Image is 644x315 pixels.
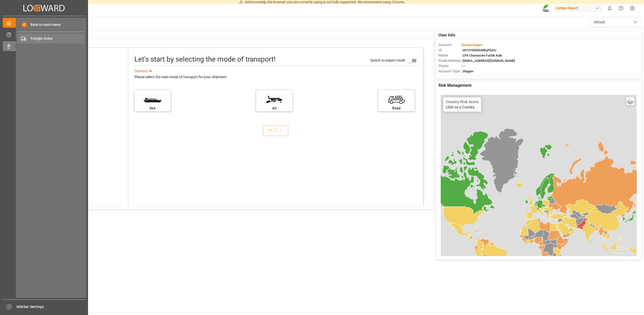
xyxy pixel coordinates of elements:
[259,106,290,111] div: Air
[370,58,405,62] span: Switch to expert mode
[137,106,168,111] div: Sea
[615,3,627,14] button: Help Center
[438,42,461,48] span: Account
[3,18,85,28] a: My Cockpit
[446,100,478,104] h4: Country Risk Score
[461,48,496,52] span: : 0019Y000004dKyPQAU
[268,127,283,133] div: NEXT
[438,53,461,58] span: Name
[438,48,461,53] span: Id
[3,29,85,39] a: Timeslot Management
[554,5,602,12] div: Compo Expert
[590,17,640,27] button: open menu
[604,3,615,14] button: show 0 new notifications
[626,97,634,105] a: Layers
[554,3,604,13] button: Compo Expert
[461,59,515,63] span: : [EMAIL_ADDRESS][DOMAIN_NAME]
[134,54,275,65] div: Let's start by selecting the mode of transport!
[461,64,465,68] span: : —
[438,63,461,69] span: Phone
[27,22,61,27] span: Back to main menu
[462,43,482,47] span: Compo Expert
[542,4,550,13] img: Screenshot%202023-09-29%20at%2010.02.21.png_1712312052.png
[438,82,471,88] span: Risk Management
[461,43,482,47] span: :
[461,69,474,73] span: : Shipper
[134,74,420,80] div: Please select the main mode of transport for your shipment.
[594,20,605,25] span: Default
[438,32,455,38] span: User Info
[18,34,85,43] a: Freight Order
[381,106,412,111] div: Road
[461,54,502,57] span: : CFK Chemische Farbik Kalk
[438,58,461,63] span: Email Address
[31,36,85,41] span: Freight Order
[263,125,288,136] button: NEXT
[438,69,461,74] span: Account Type
[134,68,148,74] div: See less
[446,100,478,109] div: Click on a Country
[16,304,86,309] span: Sidebar Settings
